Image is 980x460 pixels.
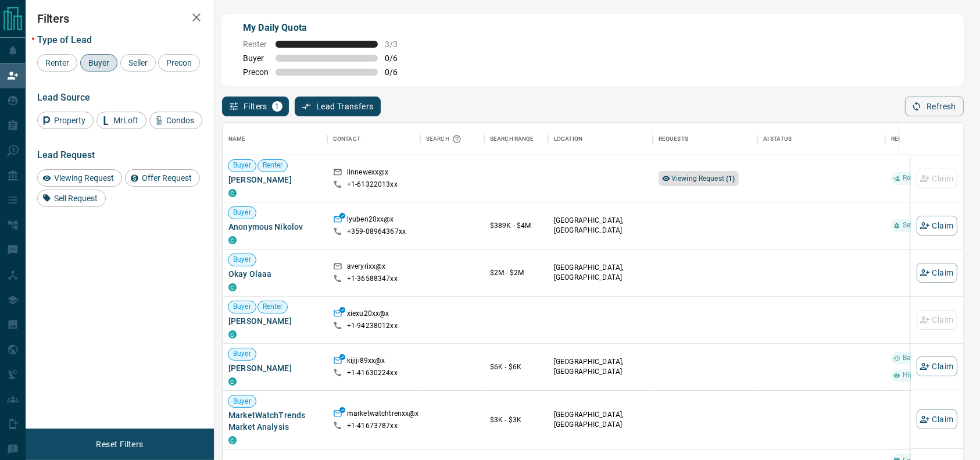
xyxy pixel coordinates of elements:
[37,169,122,187] div: Viewing Request
[554,410,647,430] p: [GEOGRAPHIC_DATA], [GEOGRAPHIC_DATA]
[228,123,246,155] div: Name
[385,54,410,63] span: 0 / 6
[41,58,73,67] span: Renter
[228,362,321,374] span: [PERSON_NAME]
[162,58,196,67] span: Precon
[333,123,360,155] div: Contact
[898,173,974,183] span: Requested a Viewing
[37,112,94,129] div: Property
[347,321,398,331] p: +1- 94238012xx
[37,92,90,103] span: Lead Source
[905,97,964,116] button: Refresh
[228,436,237,444] div: condos.ca
[243,21,410,35] p: My Daily Quota
[120,54,156,72] div: Seller
[898,220,965,230] span: Setup Listing Alert
[228,409,321,433] span: MarketWatchTrends Market Analysis
[80,54,117,72] div: Buyer
[228,161,256,170] span: Buyer
[490,220,542,231] p: $389K - $4M
[659,171,739,186] div: Viewing Request (1)
[653,123,757,155] div: Requests
[917,263,957,283] button: Claim
[347,368,398,378] p: +1- 41630224xx
[554,357,647,377] p: [GEOGRAPHIC_DATA], [GEOGRAPHIC_DATA]
[757,123,885,155] div: AI Status
[158,54,200,72] div: Precon
[347,215,394,227] p: lyuben20xx@x
[426,123,464,155] div: Search
[347,356,385,368] p: kijiji89xx@x
[554,263,647,283] p: [GEOGRAPHIC_DATA], [GEOGRAPHIC_DATA]
[484,123,548,155] div: Search Range
[243,40,269,49] span: Renter
[490,415,542,425] p: $3K - $3K
[243,67,269,77] span: Precon
[84,58,113,67] span: Buyer
[917,216,957,236] button: Claim
[37,54,77,72] div: Renter
[659,123,688,155] div: Requests
[554,216,647,236] p: [GEOGRAPHIC_DATA], [GEOGRAPHIC_DATA]
[347,262,385,274] p: averyrixx@x
[671,174,735,183] span: Viewing Request
[50,116,90,125] span: Property
[228,221,321,233] span: Anonymous Nikolov
[258,302,288,312] span: Renter
[243,54,269,63] span: Buyer
[228,302,256,312] span: Buyer
[347,227,406,237] p: +359- 08964367xx
[273,102,281,110] span: 1
[228,283,237,291] div: condos.ca
[228,255,256,265] span: Buyer
[554,123,582,155] div: Location
[124,58,152,67] span: Seller
[327,123,420,155] div: Contact
[347,309,389,321] p: xiexu20xx@x
[347,421,398,431] p: +1- 41673787xx
[347,180,398,190] p: +1- 61322013xx
[125,169,200,187] div: Offer Request
[917,356,957,376] button: Claim
[138,173,196,183] span: Offer Request
[898,353,945,363] span: Back to Site
[726,174,735,183] strong: ( 1 )
[898,370,949,380] span: High Interest
[228,397,256,406] span: Buyer
[37,149,95,161] span: Lead Request
[490,362,542,372] p: $6K - $6K
[37,34,92,45] span: Type of Lead
[228,315,321,327] span: [PERSON_NAME]
[490,268,542,278] p: $2M - $2M
[228,189,237,197] div: condos.ca
[37,12,202,26] h2: Filters
[228,268,321,280] span: Okay Olaaa
[228,349,256,359] span: Buyer
[228,377,237,386] div: condos.ca
[295,97,381,116] button: Lead Transfers
[222,97,289,116] button: Filters1
[162,116,198,125] span: Condos
[50,173,118,183] span: Viewing Request
[88,434,151,454] button: Reset Filters
[228,330,237,338] div: condos.ca
[228,174,321,186] span: [PERSON_NAME]
[228,208,256,217] span: Buyer
[763,123,792,155] div: AI Status
[347,409,419,421] p: marketwatchtrenxx@x
[228,236,237,244] div: condos.ca
[37,190,106,207] div: Sell Request
[149,112,202,129] div: Condos
[385,40,410,49] span: 3 / 3
[50,194,102,203] span: Sell Request
[109,116,142,125] span: MrLoft
[223,123,327,155] div: Name
[385,67,410,77] span: 0 / 6
[548,123,653,155] div: Location
[96,112,146,129] div: MrLoft
[490,123,534,155] div: Search Range
[258,161,288,170] span: Renter
[917,409,957,429] button: Claim
[347,167,388,180] p: linnewexx@x
[347,274,398,284] p: +1- 36588347xx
